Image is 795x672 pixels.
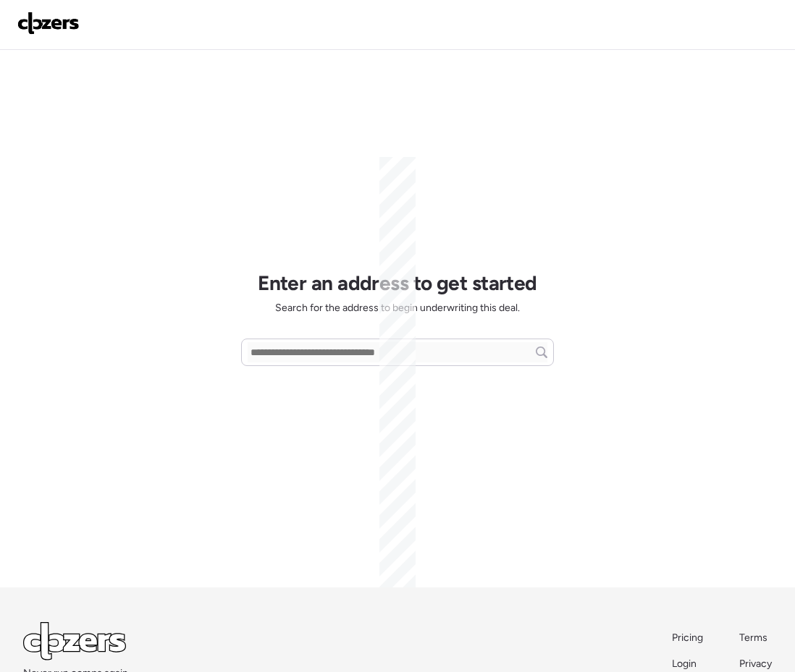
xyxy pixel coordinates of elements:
a: Pricing [672,631,704,645]
img: Logo Light [23,622,126,660]
span: Login [672,658,697,670]
a: Privacy [739,657,772,671]
img: Logo [17,12,80,35]
h1: Enter an address to get started [258,271,537,295]
span: Privacy [739,658,772,670]
span: Pricing [672,631,703,644]
span: Search for the address to begin underwriting this deal. [275,301,520,315]
a: Login [672,657,704,671]
span: Terms [739,631,767,644]
a: Terms [739,631,772,645]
